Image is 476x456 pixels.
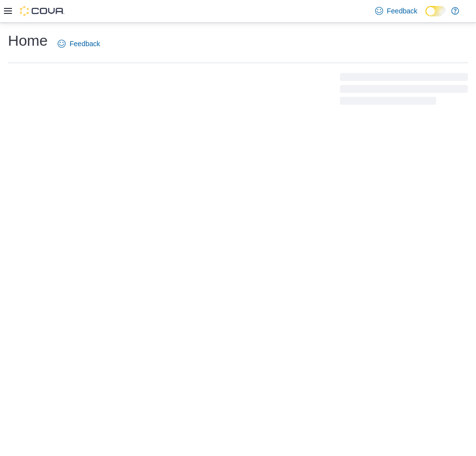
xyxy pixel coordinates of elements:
[425,6,446,16] input: Dark Mode
[387,6,417,16] span: Feedback
[54,34,104,54] a: Feedback
[20,6,65,16] img: Cova
[340,75,468,107] span: Loading
[8,31,48,51] h1: Home
[371,1,421,21] a: Feedback
[70,39,100,49] span: Feedback
[425,16,426,17] span: Dark Mode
